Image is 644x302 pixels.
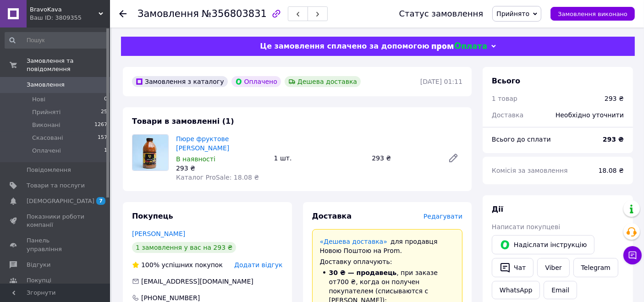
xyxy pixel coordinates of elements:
[141,278,253,285] span: [EMAIL_ADDRESS][DOMAIN_NAME]
[27,276,51,285] span: Покупці
[320,237,455,255] div: для продавця Новою Поштою на Prom.
[329,269,397,276] span: 30 ₴ — продавець
[312,212,352,220] span: Доставка
[420,78,462,85] time: [DATE] 01:11
[544,281,577,299] button: Email
[27,181,85,190] span: Товари та послуги
[537,258,569,277] a: Viber
[623,246,642,264] button: Чат з покупцем
[399,9,484,18] div: Статус замовлення
[603,136,624,143] b: 293 ₴
[432,42,487,51] img: evopay logo
[32,134,63,142] span: Скасовані
[492,167,568,174] span: Комісія за замовлення
[492,258,534,277] button: Чат
[270,152,369,165] div: 1 шт.
[176,164,267,173] div: 293 ₴
[260,42,429,50] span: Це замовлення сплачено за допомогою
[234,261,282,269] span: Додати відгук
[550,105,629,125] div: Необхідно уточнити
[27,57,110,73] span: Замовлення та повідомлення
[176,174,259,181] span: Каталог ProSale: 18.08 ₴
[119,9,127,18] div: Повернутися назад
[492,77,520,85] span: Всього
[599,167,624,174] span: 18.08 ₴
[138,8,199,19] span: Замовлення
[32,121,61,129] span: Виконані
[492,205,503,214] span: Дії
[27,81,65,89] span: Замовлення
[101,108,107,116] span: 25
[27,213,85,229] span: Показники роботи компанії
[320,257,455,266] div: Доставку оплачують:
[141,261,160,269] span: 100%
[132,117,234,126] span: Товари в замовленні (1)
[27,197,94,205] span: [DEMOGRAPHIC_DATA]
[32,95,45,104] span: Нові
[98,134,107,142] span: 157
[492,223,560,231] span: Написати покупцеві
[550,7,635,21] button: Замовлення виконано
[94,121,107,129] span: 1267
[492,136,551,143] span: Всього до сплати
[32,108,61,116] span: Прийняті
[5,32,108,49] input: Пошук
[231,76,281,87] div: Оплачено
[132,242,236,253] div: 1 замовлення у вас на 293 ₴
[320,238,387,245] a: «Дешева доставка»
[104,147,107,155] span: 1
[27,261,50,269] span: Відгуки
[492,111,523,119] span: Доставка
[27,166,71,174] span: Повідомлення
[492,281,540,299] a: WhatsApp
[285,76,361,87] div: Дешева доставка
[368,152,440,165] div: 293 ₴
[132,212,173,220] span: Покупець
[424,213,462,220] span: Редагувати
[132,135,168,170] img: Пюре фруктове Ellenbar Манго-Маракуя
[96,197,105,205] span: 7
[492,95,517,102] span: 1 товар
[104,95,107,104] span: 0
[496,10,529,17] span: Прийнято
[132,260,223,269] div: успішних покупок
[27,236,85,253] span: Панель управління
[32,147,61,155] span: Оплачені
[176,155,215,163] span: В наявності
[492,235,594,254] button: Надіслати інструкцію
[132,230,185,237] a: [PERSON_NAME]
[30,14,110,22] div: Ваш ID: 3809355
[30,5,99,14] span: BravoKava
[176,135,229,152] a: Пюре фруктове [PERSON_NAME]
[132,76,228,87] div: Замовлення з каталогу
[573,258,618,277] a: Telegram
[558,11,627,17] span: Замовлення виконано
[605,94,624,103] div: 293 ₴
[444,149,462,167] a: Редагувати
[202,8,267,19] span: №356803831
